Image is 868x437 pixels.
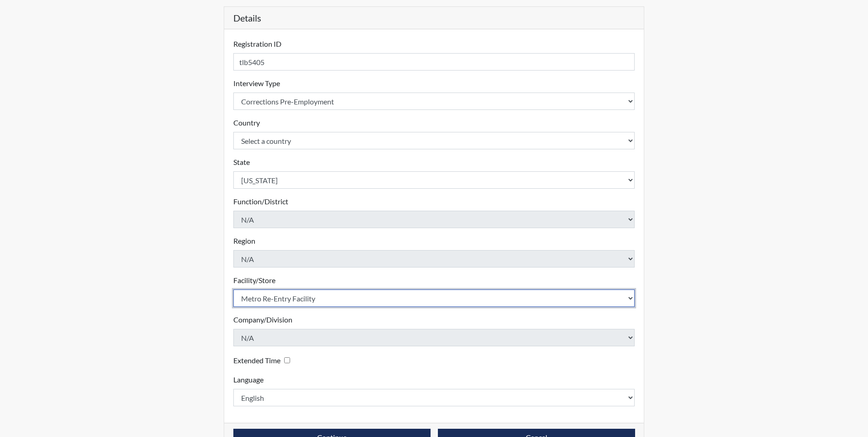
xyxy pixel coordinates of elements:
[233,355,280,366] label: Extended Time
[233,235,255,246] label: Region
[233,314,292,325] label: Company/Division
[233,117,260,128] label: Country
[233,374,264,385] label: Language
[233,78,280,89] label: Interview Type
[233,196,288,207] label: Function/District
[233,157,250,168] label: State
[233,354,294,367] div: Checking this box will provide the interviewee with an accomodation of extra time to answer each ...
[233,53,635,71] input: Insert a Registration ID, which needs to be a unique alphanumeric value for each interviewee
[233,38,281,49] label: Registration ID
[233,275,275,286] label: Facility/Store
[224,7,644,29] h5: Details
